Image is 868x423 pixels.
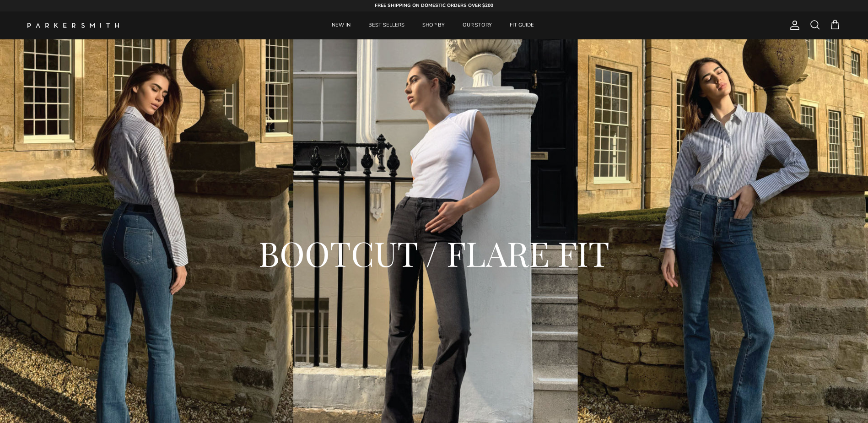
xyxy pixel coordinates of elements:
h2: BOOTCUT / FLARE FIT [50,231,818,275]
div: Primary [136,11,730,39]
img: Parker Smith [27,23,119,28]
a: FIT GUIDE [501,11,542,39]
a: OUR STORY [454,11,500,39]
a: Account [786,20,800,31]
a: NEW IN [323,11,359,39]
strong: FREE SHIPPING ON DOMESTIC ORDERS OVER $200 [375,2,493,9]
a: BEST SELLERS [360,11,413,39]
a: SHOP BY [414,11,453,39]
